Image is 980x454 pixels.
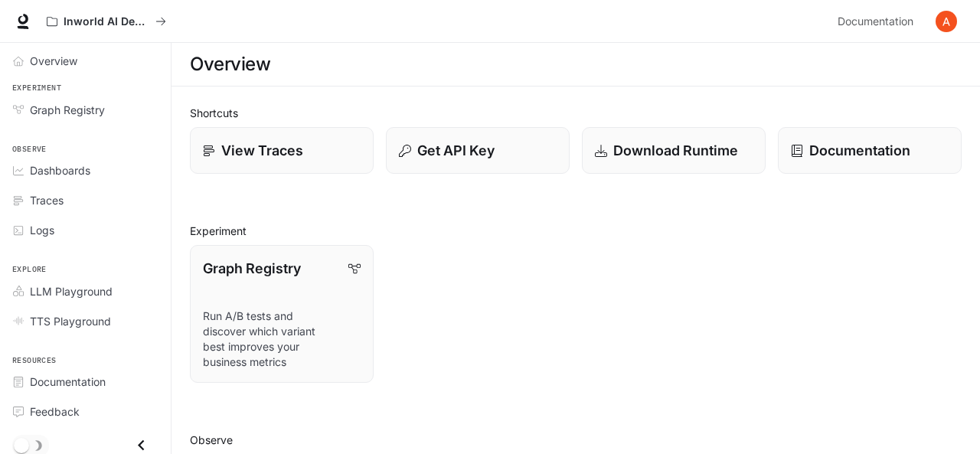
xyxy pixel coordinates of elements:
[190,245,374,383] a: Graph RegistryRun A/B tests and discover which variant best improves your business metrics
[30,403,80,420] span: Feedback
[203,258,301,279] p: Graph Registry
[30,53,77,69] span: Overview
[6,368,165,395] a: Documentation
[30,222,54,238] span: Logs
[221,140,303,161] p: View Traces
[6,47,165,74] a: Overview
[6,96,165,123] a: Graph Registry
[190,432,962,448] h2: Observe
[64,15,149,28] p: Inworld AI Demos
[613,140,738,161] p: Download Runtime
[30,162,90,178] span: Dashboards
[30,283,113,299] span: LLM Playground
[6,157,165,184] a: Dashboards
[778,127,962,174] a: Documentation
[190,127,374,174] a: View Traces
[203,309,361,370] p: Run A/B tests and discover which variant best improves your business metrics
[838,12,913,31] span: Documentation
[809,140,910,161] p: Documentation
[6,278,165,305] a: LLM Playground
[931,6,962,37] button: User avatar
[30,192,64,208] span: Traces
[6,217,165,243] a: Logs
[30,313,111,329] span: TTS Playground
[190,105,962,121] h2: Shortcuts
[190,223,962,239] h2: Experiment
[831,6,925,37] a: Documentation
[582,127,766,174] a: Download Runtime
[30,374,106,390] span: Documentation
[417,140,495,161] p: Get API Key
[30,102,105,118] span: Graph Registry
[14,436,29,453] span: Dark mode toggle
[6,187,165,214] a: Traces
[6,398,165,425] a: Feedback
[386,127,570,174] button: Get API Key
[40,6,173,37] button: All workspaces
[6,308,165,335] a: TTS Playground
[190,49,270,80] h1: Overview
[936,11,957,32] img: User avatar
